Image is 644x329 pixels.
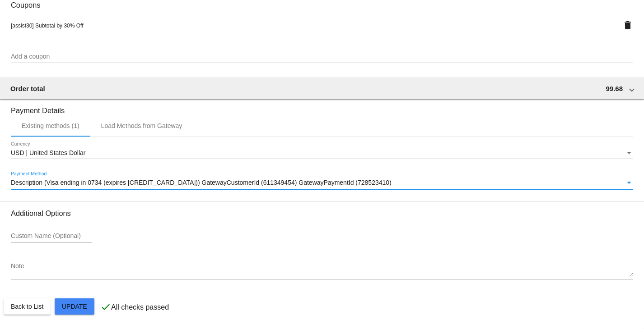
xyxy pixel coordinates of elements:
[606,85,623,92] span: 99.68
[11,179,392,186] span: Description (Visa ending in 0734 (expires [CREDIT_CARD_DATA])) GatewayCustomerId (611349454) Gate...
[111,303,169,311] p: All checks passed
[11,149,85,156] span: USD | United States Dollar
[101,122,182,129] div: Load Methods from Gateway
[4,298,51,315] button: Back to List
[62,303,87,310] span: Update
[11,150,633,157] mat-select: Currency
[11,23,84,29] span: [assist30] Subtotal by 30% Off
[11,209,633,218] h3: Additional Options
[55,298,94,315] button: Update
[10,85,45,92] span: Order total
[100,302,111,312] mat-icon: check
[622,20,633,31] mat-icon: delete
[22,122,79,129] div: Existing methods (1)
[11,303,43,310] span: Back to List
[11,233,92,240] input: Custom Name (Optional)
[11,53,633,60] input: Add a coupon
[11,100,633,115] h3: Payment Details
[11,179,633,187] mat-select: Payment Method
